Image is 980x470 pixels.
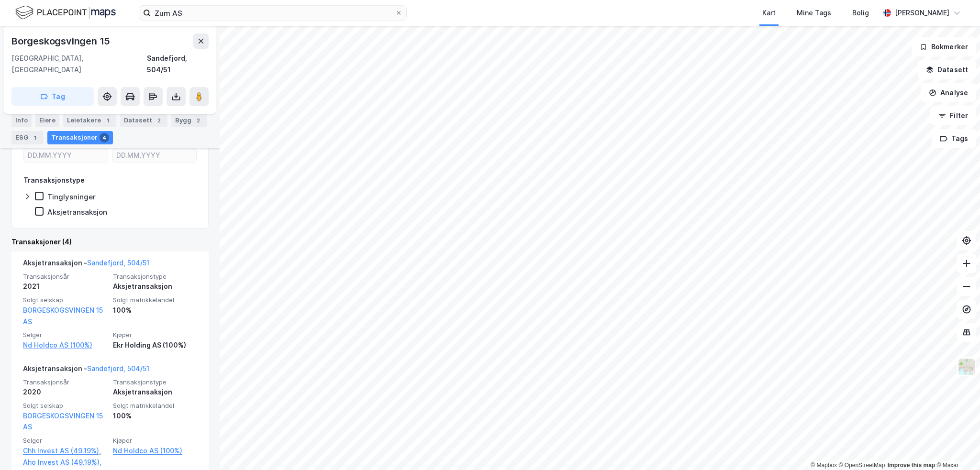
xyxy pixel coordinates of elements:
div: 2021 [23,281,107,292]
a: BORGESKOGSVINGEN 15 AS [23,412,103,431]
iframe: Chat Widget [932,424,980,470]
div: 100% [113,305,197,316]
div: 2 [154,116,164,125]
span: Transaksjonstype [113,273,197,281]
button: Bokmerker [912,37,976,56]
span: Solgt selskap [23,296,107,304]
div: Eiere [35,114,59,127]
button: Filter [930,106,976,125]
a: Sandefjord, 504/51 [87,364,149,372]
a: OpenStreetMap [839,462,885,469]
span: Transaksjonsår [23,273,107,281]
div: 1 [103,116,112,125]
img: Z [958,358,976,376]
div: Transaksjoner [47,131,113,144]
div: 2 [193,116,203,125]
div: Aksjetransaksjon [113,386,197,398]
input: Søk på adresse, matrikkel, gårdeiere, leietakere eller personer [151,6,395,20]
div: Ekr Holding AS (100%) [113,339,197,351]
div: ESG [11,131,44,144]
div: Bolig [852,7,869,19]
div: 4 [100,133,109,142]
a: Mapbox [811,462,837,469]
span: Selger [23,331,107,339]
div: Aksjetransaksjon [47,208,107,217]
a: Nd Holdco AS (100%) [23,339,107,351]
div: [PERSON_NAME] [895,7,949,19]
span: Selger [23,437,107,445]
button: Tags [932,129,976,148]
div: Leietakere [63,114,116,127]
button: Datasett [918,60,976,79]
span: Kjøper [113,437,197,445]
div: 1 [30,133,40,142]
div: Aksjetransaksjon - [23,363,149,378]
input: DD.MM.YYYY [24,148,108,163]
input: DD.MM.YYYY [112,148,196,163]
div: Tinglysninger [47,192,96,201]
div: Info [11,114,32,127]
span: Solgt matrikkelandel [113,296,197,304]
div: 100% [113,410,197,422]
div: Datasett [120,114,167,127]
div: [GEOGRAPHIC_DATA], [GEOGRAPHIC_DATA] [11,53,147,76]
div: Aksjetransaksjon [113,281,197,292]
div: Transaksjonstype [23,175,85,186]
span: Kjøper [113,331,197,339]
div: Bygg [171,114,207,127]
a: BORGESKOGSVINGEN 15 AS [23,306,103,326]
span: Solgt matrikkelandel [113,402,197,410]
div: Mine Tags [797,7,831,19]
div: Sandefjord, 504/51 [147,53,209,76]
span: Solgt selskap [23,402,107,410]
div: Kart [762,7,776,19]
img: logo.f888ab2527a4732fd821a326f86c7f29.svg [15,4,116,21]
a: Chh Invest AS (49.19%), [23,445,107,457]
span: Transaksjonsår [23,378,107,386]
div: Aksjetransaksjon - [23,257,149,273]
a: Sandefjord, 504/51 [87,259,149,267]
div: Kontrollprogram for chat [932,424,980,470]
a: Improve this map [888,462,935,469]
button: Tag [11,87,94,106]
div: Borgeskogsvingen 15 [11,33,112,49]
div: 2020 [23,386,107,398]
a: Aho Invest AS (49.19%), [23,457,107,468]
button: Analyse [921,83,976,102]
div: Transaksjoner (4) [11,236,209,248]
span: Transaksjonstype [113,378,197,386]
a: Nd Holdco AS (100%) [113,445,197,457]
